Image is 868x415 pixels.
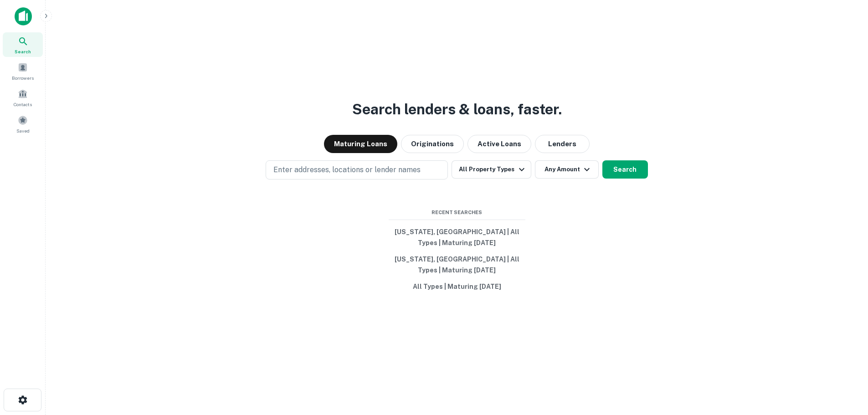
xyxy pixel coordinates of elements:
h3: Search lenders & loans, faster. [352,98,562,120]
button: Active Loans [467,135,531,153]
button: Enter addresses, locations or lender names [266,160,448,179]
button: Search [602,160,648,179]
p: Enter addresses, locations or lender names [273,164,421,175]
a: Contacts [3,85,43,110]
button: [US_STATE], [GEOGRAPHIC_DATA] | All Types | Maturing [DATE] [389,251,525,278]
img: capitalize-icon.png [15,7,32,26]
button: Maturing Loans [324,135,397,153]
button: All Types | Maturing [DATE] [389,278,525,295]
button: All Property Types [452,160,531,179]
span: Recent Searches [389,209,525,216]
a: Search [3,32,43,57]
button: Lenders [535,135,590,153]
span: Saved [16,127,30,134]
button: Any Amount [535,160,599,179]
button: [US_STATE], [GEOGRAPHIC_DATA] | All Types | Maturing [DATE] [389,224,525,251]
iframe: Chat Widget [822,342,868,386]
button: Originations [401,135,464,153]
span: Contacts [14,101,32,108]
span: Borrowers [12,74,34,82]
a: Saved [3,112,43,136]
a: Borrowers [3,59,43,83]
span: Search [15,48,31,55]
